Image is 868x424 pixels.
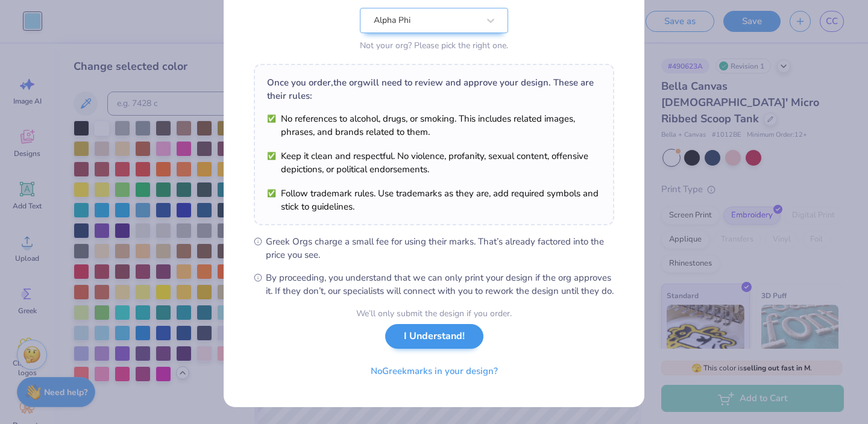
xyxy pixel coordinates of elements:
[360,359,508,384] button: NoGreekmarks in your design?
[360,39,508,52] div: Not your org? Please pick the right one.
[266,235,614,261] span: Greek Orgs charge a small fee for using their marks. That’s already factored into the price you see.
[356,307,512,320] div: We’ll only submit the design if you order.
[267,112,601,139] li: No references to alcohol, drugs, or smoking. This includes related images, phrases, and brands re...
[267,149,601,176] li: Keep it clean and respectful. No violence, profanity, sexual content, offensive depictions, or po...
[267,76,601,102] div: Once you order, the org will need to review and approve your design. These are their rules:
[385,324,483,349] button: I Understand!
[266,271,614,298] span: By proceeding, you understand that we can only print your design if the org approves it. If they ...
[267,187,601,213] li: Follow trademark rules. Use trademarks as they are, add required symbols and stick to guidelines.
